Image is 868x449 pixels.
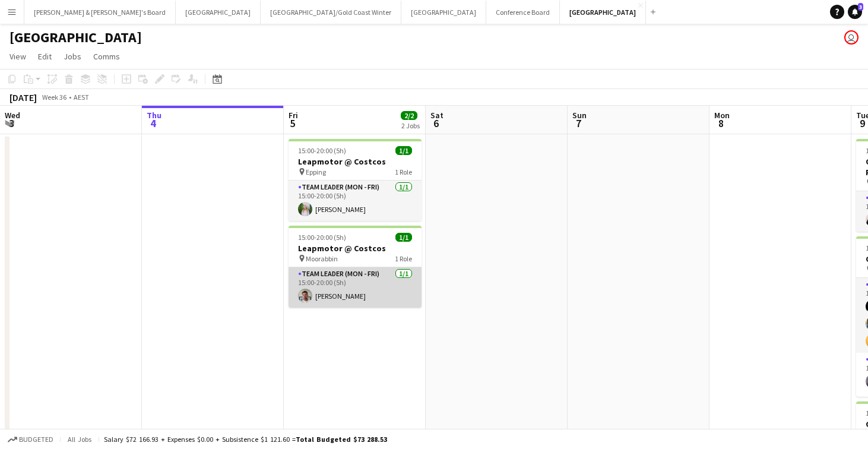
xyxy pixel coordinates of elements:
[430,110,443,121] span: Sat
[306,167,326,176] span: Epping
[5,49,31,64] a: View
[401,111,417,120] span: 2/2
[395,254,412,263] span: 1 Role
[571,116,587,130] span: 7
[64,51,81,62] span: Jobs
[429,116,443,130] span: 6
[39,93,69,102] span: Week 36
[560,1,646,24] button: [GEOGRAPHIC_DATA]
[74,93,89,102] div: AEST
[289,110,298,121] span: Fri
[289,226,422,308] app-job-card: 15:00-20:00 (5h)1/1Leapmotor @ Costcos Moorabbin1 RoleTeam Leader (Mon - Fri)1/115:00-20:00 (5h)[...
[848,5,862,19] a: 3
[298,233,346,242] span: 15:00-20:00 (5h)
[712,116,730,130] span: 8
[19,435,53,444] span: Budgeted
[33,49,56,64] a: Edit
[306,254,338,263] span: Moorabbin
[93,51,120,62] span: Comms
[9,29,142,46] h1: [GEOGRAPHIC_DATA]
[65,435,94,444] span: All jobs
[395,146,412,155] span: 1/1
[147,110,161,121] span: Thu
[9,91,37,103] div: [DATE]
[401,1,486,24] button: [GEOGRAPHIC_DATA]
[289,243,422,254] h3: Leapmotor @ Costcos
[287,116,298,130] span: 5
[3,116,20,130] span: 3
[24,1,176,24] button: [PERSON_NAME] & [PERSON_NAME]'s Board
[145,116,161,130] span: 4
[395,167,412,176] span: 1 Role
[289,181,422,221] app-card-role: Team Leader (Mon - Fri)1/115:00-20:00 (5h)[PERSON_NAME]
[296,435,387,444] span: Total Budgeted $73 288.53
[5,110,20,121] span: Wed
[289,139,422,221] app-job-card: 15:00-20:00 (5h)1/1Leapmotor @ Costcos Epping1 RoleTeam Leader (Mon - Fri)1/115:00-20:00 (5h)[PER...
[572,110,587,121] span: Sun
[289,267,422,308] app-card-role: Team Leader (Mon - Fri)1/115:00-20:00 (5h)[PERSON_NAME]
[289,156,422,167] h3: Leapmotor @ Costcos
[6,433,55,446] button: Budgeted
[395,233,412,242] span: 1/1
[38,51,52,62] span: Edit
[176,1,261,24] button: [GEOGRAPHIC_DATA]
[714,110,730,121] span: Mon
[104,435,387,444] div: Salary $72 166.93 + Expenses $0.00 + Subsistence $1 121.60 =
[298,146,346,155] span: 15:00-20:00 (5h)
[401,121,420,130] div: 2 Jobs
[858,3,863,11] span: 3
[9,51,26,62] span: View
[261,1,401,24] button: [GEOGRAPHIC_DATA]/Gold Coast Winter
[486,1,560,24] button: Conference Board
[59,49,86,64] a: Jobs
[844,30,859,45] app-user-avatar: James Millard
[88,49,125,64] a: Comms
